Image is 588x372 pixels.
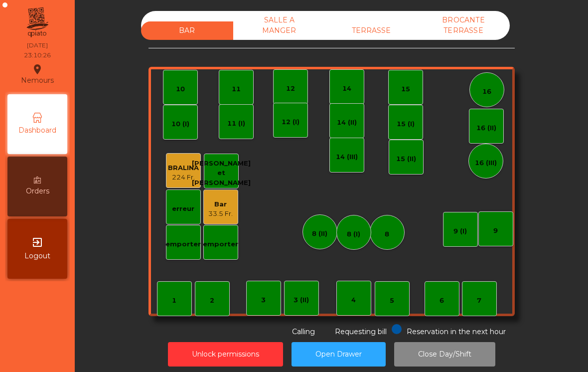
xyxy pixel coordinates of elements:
[292,342,386,367] button: Open Drawer
[351,295,356,305] div: 4
[176,84,185,94] div: 10
[168,342,283,367] button: Unlock permissions
[397,119,415,129] div: 15 (I)
[286,84,295,94] div: 12
[325,21,418,40] div: TERRASSE
[26,186,49,196] span: Orders
[401,84,410,94] div: 15
[347,229,360,239] div: 8 (I)
[342,84,351,94] div: 14
[407,327,506,336] span: Reservation in the next hour
[24,51,51,60] div: 23:10:26
[396,154,416,164] div: 15 (II)
[192,159,251,188] div: [PERSON_NAME] et [PERSON_NAME]
[453,226,467,236] div: 9 (I)
[233,11,325,40] div: SALLE A MANGER
[227,119,245,129] div: 11 (I)
[390,296,394,306] div: 5
[203,239,238,249] div: emporter
[482,87,491,97] div: 16
[141,21,233,40] div: BAR
[440,296,444,306] div: 6
[476,123,496,133] div: 16 (II)
[232,84,241,94] div: 11
[312,229,327,239] div: 8 (II)
[475,158,497,168] div: 16 (III)
[336,152,358,162] div: 14 (III)
[208,209,233,219] div: 33.5 Fr.
[171,119,189,129] div: 10 (I)
[335,327,387,336] span: Requesting bill
[385,229,389,239] div: 8
[261,295,266,305] div: 3
[165,239,201,249] div: emporter
[172,296,176,306] div: 1
[168,163,199,173] div: BRALINA
[168,173,199,183] div: 224 Fr.
[418,11,510,40] div: BROCANTE TERRASSE
[18,125,56,136] span: Dashboard
[208,199,233,209] div: Bar
[282,117,299,127] div: 12 (I)
[292,327,315,336] span: Calling
[337,118,357,128] div: 14 (II)
[477,296,481,306] div: 7
[27,41,48,50] div: [DATE]
[24,251,50,261] span: Logout
[294,295,309,305] div: 3 (II)
[172,204,194,214] div: erreur
[25,5,49,40] img: qpiato
[21,62,54,87] div: Nemours
[394,342,495,367] button: Close Day/Shift
[31,63,43,75] i: location_on
[493,226,498,236] div: 9
[31,236,43,248] i: exit_to_app
[210,296,214,306] div: 2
